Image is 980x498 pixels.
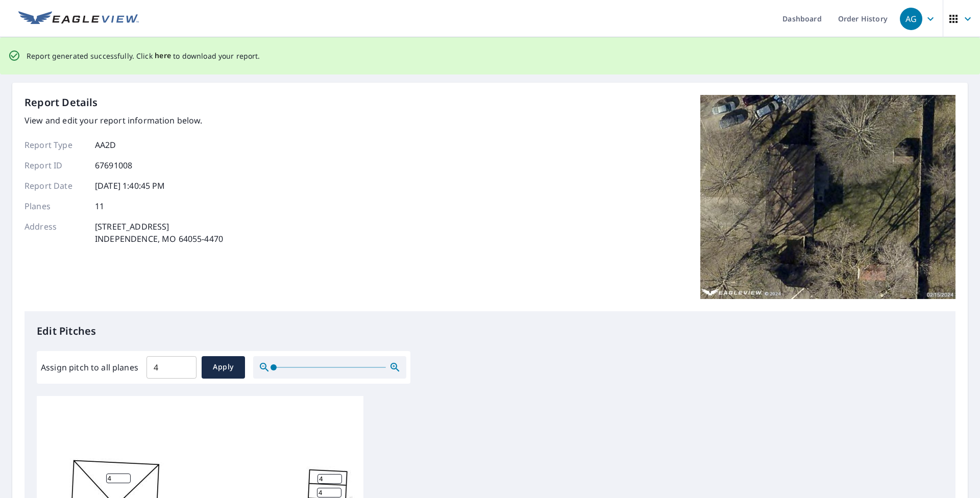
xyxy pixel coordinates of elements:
[95,200,104,212] p: 11
[202,356,245,379] button: Apply
[24,180,86,192] p: Report Date
[95,139,116,151] p: AA2D
[210,361,237,373] span: Apply
[24,200,86,212] p: Planes
[700,95,955,299] img: Top image
[18,11,139,27] img: EV Logo
[24,159,86,171] p: Report ID
[146,353,197,382] input: 00.0
[24,114,223,127] p: View and edit your report information below.
[41,361,138,373] label: Assign pitch to all planes
[95,159,132,171] p: 67691008
[24,139,86,151] p: Report Type
[24,220,86,245] p: Address
[24,95,98,110] p: Report Details
[95,180,165,192] p: [DATE] 1:40:45 PM
[155,49,171,62] button: here
[95,220,223,245] p: [STREET_ADDRESS] INDEPENDENCE, MO 64055-4470
[37,323,943,339] p: Edit Pitches
[27,49,260,62] p: Report generated successfully. Click to download your report.
[900,8,922,30] div: AG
